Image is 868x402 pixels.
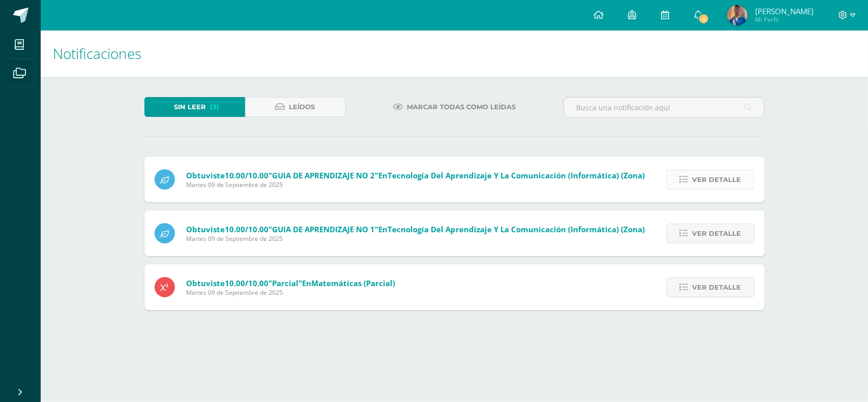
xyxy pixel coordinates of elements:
span: Tecnología del Aprendizaje y la Comunicación (Informática) (Zona) [388,224,645,234]
a: Leídos [245,97,346,117]
a: Sin leer(3) [144,97,245,117]
span: Sin leer [174,98,206,116]
span: Martes 09 de Septiembre de 2025 [187,288,396,297]
span: (3) [211,98,220,116]
span: Mi Perfil [755,15,814,24]
span: Martes 09 de Septiembre de 2025 [187,180,645,189]
span: 10.00/10.00 [225,278,269,288]
span: "GUIA DE APRENDIZAJE NO 2" [269,170,379,180]
span: 10.00/10.00 [225,170,269,180]
span: Marcar todas como leídas [407,98,516,116]
input: Busca una notificación aquí [564,98,764,117]
span: Obtuviste en [187,224,645,234]
span: Tecnología del Aprendizaje y la Comunicación (Informática) (Zona) [388,170,645,180]
span: 4 [698,13,709,24]
span: "GUIA DE APRENDIZAJE NO 1" [269,224,379,234]
span: Ver detalle [693,278,741,297]
span: Martes 09 de Septiembre de 2025 [187,234,645,243]
span: [PERSON_NAME] [755,6,814,16]
span: 10.00/10.00 [225,224,269,234]
a: Marcar todas como leídas [380,97,528,117]
span: Notificaciones [53,44,141,63]
span: Matemáticas (Parcial) [312,278,396,288]
span: "Parcial" [269,278,303,288]
img: d51dedbb72094194ea0591a8e0ff4cf8.png [727,5,747,25]
span: Obtuviste en [187,170,645,180]
span: Ver detalle [693,170,741,189]
span: Ver detalle [693,224,741,243]
span: Leídos [289,98,315,116]
span: Obtuviste en [187,278,396,288]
